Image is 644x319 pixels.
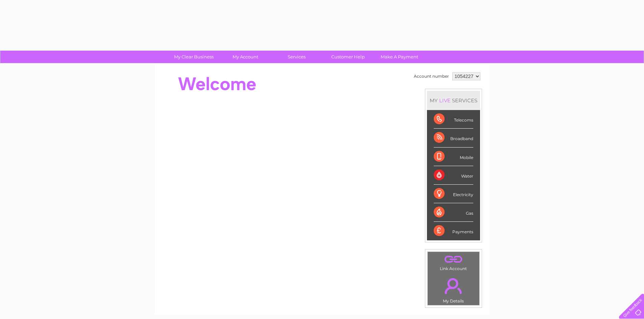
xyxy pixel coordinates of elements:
[217,51,273,63] a: My Account
[427,272,480,305] td: My Details
[427,91,480,110] div: MY SERVICES
[438,97,452,104] div: LIVE
[434,129,473,147] div: Broadband
[434,203,473,222] div: Gas
[320,51,376,63] a: Customer Help
[427,251,480,273] td: Link Account
[434,110,473,129] div: Telecoms
[434,166,473,185] div: Water
[434,148,473,166] div: Mobile
[372,51,427,63] a: Make A Payment
[434,185,473,203] div: Electricity
[429,274,478,298] a: .
[412,71,451,82] td: Account number
[269,51,325,63] a: Services
[166,51,222,63] a: My Clear Business
[434,222,473,240] div: Payments
[429,254,478,265] a: .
